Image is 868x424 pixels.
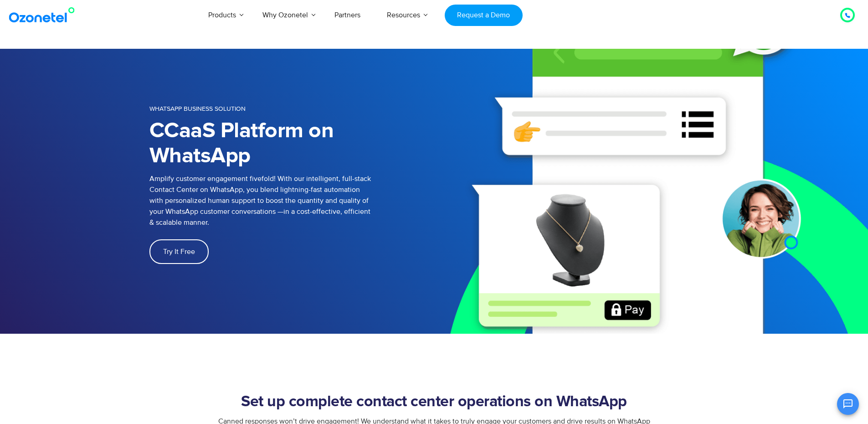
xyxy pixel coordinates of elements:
[149,239,209,264] a: Try It Free
[445,5,523,26] a: Request a Demo
[149,119,434,169] h1: CCaaS Platform on WhatsApp
[149,105,246,113] span: WHATSAPP BUSINESS SOLUTION
[163,248,195,255] span: Try It Free
[149,393,719,411] h2: Set up complete contact center operations on WhatsApp
[149,173,434,228] p: Amplify customer engagement fivefold! With our intelligent, full-stack Contact Center on WhatsApp...
[837,393,859,415] button: Open chat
